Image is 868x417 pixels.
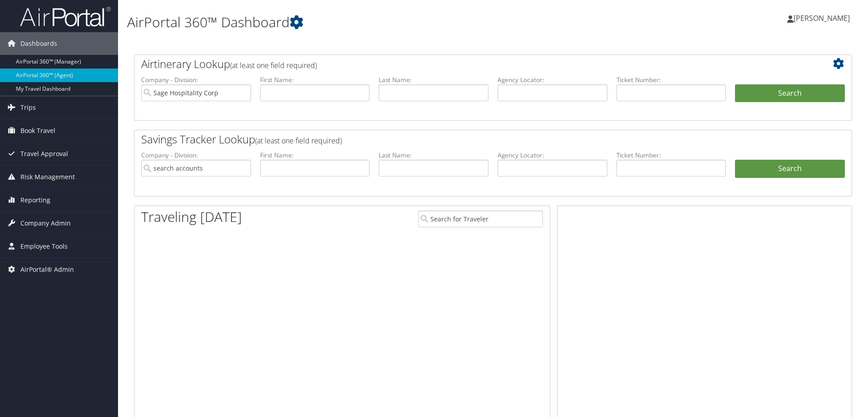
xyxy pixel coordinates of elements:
input: Search for Traveler [418,211,543,227]
label: Last Name: [379,75,488,84]
button: Search [735,84,845,103]
label: Company - Division: [141,75,251,84]
h2: Airtinerary Lookup [141,56,785,72]
label: Company - Division: [141,151,251,160]
span: AirPortal® Admin [20,258,74,281]
span: Employee Tools [20,235,68,258]
span: Travel Approval [20,142,68,165]
span: Trips [20,96,36,119]
label: Ticket Number: [616,75,726,84]
label: Agency Locator: [498,151,607,160]
span: Company Admin [20,212,71,235]
a: [PERSON_NAME] [787,5,859,32]
span: (at least one field required) [255,136,342,146]
input: search accounts [141,160,251,177]
label: Last Name: [379,151,488,160]
span: Book Travel [20,119,55,142]
span: (at least one field required) [230,60,317,70]
h1: AirPortal 360™ Dashboard [127,13,615,32]
span: Dashboards [20,32,57,55]
label: Agency Locator: [498,75,607,84]
h1: Traveling [DATE] [141,207,242,226]
label: First Name: [260,151,370,160]
label: First Name: [260,75,370,84]
label: Ticket Number: [616,151,726,160]
h2: Savings Tracker Lookup [141,132,785,147]
img: airportal-logo.png [20,6,111,27]
span: [PERSON_NAME] [794,13,850,23]
span: Risk Management [20,166,75,188]
a: Search [735,160,845,178]
span: Reporting [20,189,50,211]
